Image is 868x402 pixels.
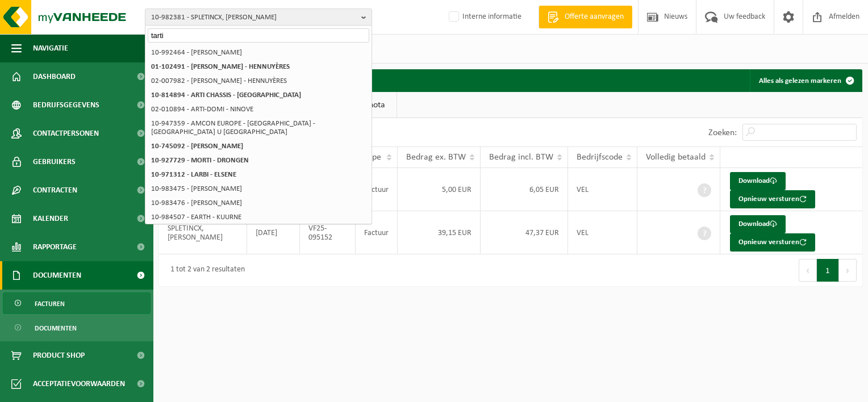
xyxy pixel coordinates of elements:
[817,259,839,282] button: 1
[708,128,737,137] label: Zoeken:
[151,143,243,150] strong: 10-745092 - [PERSON_NAME]
[151,9,357,26] span: 10-982381 - SPLETINCX, [PERSON_NAME]
[481,168,568,211] td: 6,05 EUR
[730,190,815,208] button: Opnieuw versturen
[33,341,85,370] span: Product Shop
[33,233,77,261] span: Rapportage
[148,116,369,139] li: 10-947359 - AMCON EUROPE - [GEOGRAPHIC_DATA] - [GEOGRAPHIC_DATA] U [GEOGRAPHIC_DATA]
[562,11,627,23] span: Offerte aanvragen
[165,260,245,280] div: 1 tot 2 van 2 resultaten
[33,261,81,290] span: Documenten
[839,259,857,282] button: Next
[481,211,568,254] td: 47,37 EUR
[799,259,817,282] button: Previous
[148,45,369,60] li: 10-992464 - [PERSON_NAME]
[159,211,247,254] td: SPLETINCX, [PERSON_NAME]
[568,168,637,211] td: VEL
[398,168,481,211] td: 5,00 EUR
[35,317,77,339] span: Documenten
[151,91,301,99] strong: 10-814894 - ARTI CHASSIS - [GEOGRAPHIC_DATA]
[730,233,815,252] button: Opnieuw versturen
[398,211,481,254] td: 39,15 EUR
[148,210,369,224] li: 10-984507 - EARTH - KUURNE
[730,215,786,233] a: Download
[489,153,553,162] span: Bedrag incl. BTW
[750,69,861,92] button: Alles als gelezen markeren
[151,171,236,178] strong: 10-971312 - LARBI - ELSENE
[3,292,151,314] a: Facturen
[145,9,372,26] button: 10-982381 - SPLETINCX, [PERSON_NAME]
[33,119,99,148] span: Contactpersonen
[247,211,300,254] td: [DATE]
[33,148,76,176] span: Gebruikers
[406,153,466,162] span: Bedrag ex. BTW
[300,211,356,254] td: VF25-095152
[148,74,369,88] li: 02-007982 - [PERSON_NAME] - HENNUYÈRES
[3,317,151,338] a: Documenten
[356,168,398,211] td: Factuur
[148,28,369,43] input: Zoeken naar gekoppelde vestigingen
[33,34,68,62] span: Navigatie
[148,196,369,210] li: 10-983476 - [PERSON_NAME]
[33,176,77,204] span: Contracten
[35,293,65,315] span: Facturen
[151,63,290,70] strong: 01-102491 - [PERSON_NAME] - HENNUYÈRES
[356,211,398,254] td: Factuur
[33,370,125,398] span: Acceptatievoorwaarden
[148,182,369,196] li: 10-983475 - [PERSON_NAME]
[577,153,623,162] span: Bedrijfscode
[446,9,521,26] label: Interne informatie
[364,153,381,162] span: Type
[33,204,68,233] span: Kalender
[151,157,249,164] strong: 10-927729 - MORTI - DRONGEN
[148,102,369,116] li: 02-010894 - ARTI-DOMI - NINOVE
[539,6,632,28] a: Offerte aanvragen
[646,153,706,162] span: Volledig betaald
[33,91,99,119] span: Bedrijfsgegevens
[33,62,76,91] span: Dashboard
[568,211,637,254] td: VEL
[730,172,786,190] a: Download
